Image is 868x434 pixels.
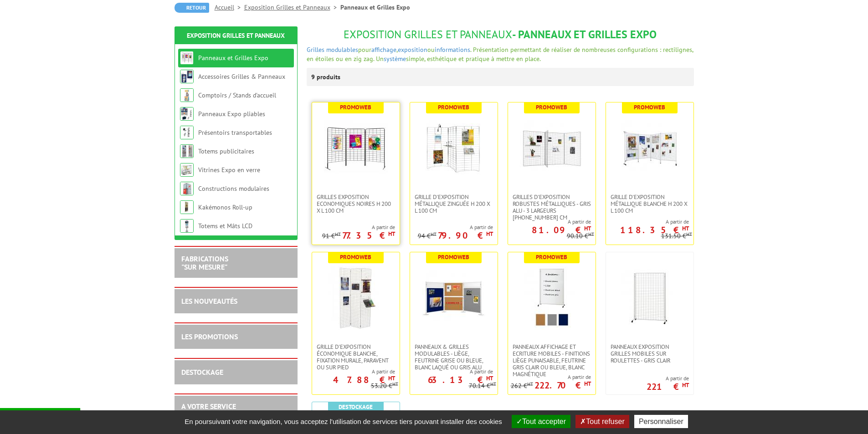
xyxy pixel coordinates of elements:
img: Comptoirs / Stands d'accueil [180,88,194,102]
span: Grille d'exposition économique blanche, fixation murale, paravent ou sur pied [317,343,395,371]
span: Panneaux Exposition Grilles mobiles sur roulettes - gris clair [611,343,689,364]
a: affichage [371,46,396,54]
sup: HT [486,230,493,238]
span: En poursuivant votre navigation, vous acceptez l'utilisation de services tiers pouvant installer ... [180,418,507,425]
span: A partir de [606,218,689,225]
b: Promoweb [438,253,469,261]
span: Grille d'exposition métallique Zinguée H 200 x L 100 cm [415,194,493,214]
a: Panneaux & Grilles modulables - liège, feutrine grise ou bleue, blanc laqué ou gris alu [410,343,498,371]
p: 9 produits [311,68,345,86]
a: Grilles Exposition Economiques Noires H 200 x L 100 cm [312,194,400,214]
a: Grille d'exposition métallique Zinguée H 200 x L 100 cm [410,194,498,214]
img: Accessoires Grilles & Panneaux [180,70,194,83]
span: pour , ou . Présentation permettant de réaliser de nombreuses configurations : rectilignes, en ét... [307,46,693,63]
h1: - Panneaux et Grilles Expo [307,29,694,41]
button: Tout refuser [575,415,629,428]
sup: HT [682,225,689,232]
span: A partir de [312,368,395,375]
a: informations [435,46,470,54]
img: Grille d'exposition métallique Zinguée H 200 x L 100 cm [422,116,486,180]
p: 53.20 € [371,383,398,389]
span: Grilles Exposition Economiques Noires H 200 x L 100 cm [317,194,395,214]
a: Panneaux Expo pliables [198,110,265,118]
b: Promoweb [536,253,567,261]
a: Totems publicitaires [198,147,254,155]
a: Présentoirs transportables [198,128,272,137]
a: Grilles [307,46,324,54]
a: Vitrines Expo en verre [198,166,260,174]
a: modulables [326,46,358,54]
sup: HT [682,381,689,389]
button: Tout accepter [512,415,570,428]
span: A partir de [511,373,591,381]
sup: HT [584,380,591,388]
p: 81.09 € [532,227,591,233]
p: 262 € [511,383,533,389]
a: Accessoires Grilles & Panneaux [198,72,285,81]
a: FABRICATIONS"Sur Mesure" [181,254,228,271]
p: 94 € [418,233,437,240]
a: Exposition Grilles et Panneaux [244,3,340,11]
p: 79.90 € [438,233,493,238]
a: Panneaux Exposition Grilles mobiles sur roulettes - gris clair [606,343,693,364]
img: Constructions modulaires [180,182,194,195]
a: Totems et Mâts LCD [198,222,252,230]
img: Panneaux Expo pliables [180,107,194,121]
a: Grille d'exposition économique blanche, fixation murale, paravent ou sur pied [312,343,400,371]
b: Promoweb [438,103,469,111]
b: Destockage [339,403,373,411]
sup: HT [490,381,496,387]
p: 90.10 € [567,233,594,240]
p: 77.35 € [342,233,395,238]
button: Personnaliser (fenêtre modale) [634,415,688,428]
a: Exposition Grilles et Panneaux [187,31,285,40]
b: Promoweb [340,253,371,261]
a: Grilles d'exposition robustes métalliques - gris alu - 3 largeurs [PHONE_NUMBER] cm [508,194,596,221]
span: A partir de [418,224,493,231]
a: Accueil [215,3,244,11]
p: 131.50 € [661,233,692,240]
img: Grilles d'exposition robustes métalliques - gris alu - 3 largeurs 70-100-120 cm [520,116,584,180]
img: Panneaux Exposition Grilles mobiles sur roulettes - gris clair [618,266,682,330]
span: Grille d'exposition métallique blanche H 200 x L 100 cm [611,194,689,214]
img: Totems et Mâts LCD [180,219,194,233]
b: Promoweb [340,103,371,111]
p: 47.88 € [333,377,395,383]
sup: HT [388,230,395,238]
img: Présentoirs transportables [180,126,194,139]
p: 221 € [647,384,689,389]
sup: HT [431,231,437,237]
img: Panneaux et Grilles Expo [180,51,194,65]
span: Panneaux Affichage et Ecriture Mobiles - finitions liège punaisable, feutrine gris clair ou bleue... [513,343,591,378]
sup: HT [588,231,594,237]
span: Grilles d'exposition robustes métalliques - gris alu - 3 largeurs [PHONE_NUMBER] cm [513,194,591,221]
sup: HT [486,374,493,382]
sup: HT [584,225,591,232]
p: 63.13 € [428,377,493,383]
img: Panneaux & Grilles modulables - liège, feutrine grise ou bleue, blanc laqué ou gris alu [422,266,486,330]
img: Totems publicitaires [180,144,194,158]
a: Comptoirs / Stands d'accueil [198,91,276,99]
span: Exposition Grilles et Panneaux [344,27,512,41]
p: 222.70 € [534,383,591,388]
a: Retour [175,3,209,13]
img: Grille d'exposition économique blanche, fixation murale, paravent ou sur pied [324,266,388,330]
h2: A votre service [181,403,291,411]
a: Panneaux et Grilles Expo [198,54,268,62]
img: Grilles Exposition Economiques Noires H 200 x L 100 cm [324,116,388,180]
img: Grille d'exposition métallique blanche H 200 x L 100 cm [618,116,682,180]
a: Grille d'exposition métallique blanche H 200 x L 100 cm [606,194,693,214]
b: Promoweb [536,103,567,111]
a: Kakémonos Roll-up [198,203,252,211]
a: Panneaux Affichage et Ecriture Mobiles - finitions liège punaisable, feutrine gris clair ou bleue... [508,343,596,378]
img: Panneaux Affichage et Ecriture Mobiles - finitions liège punaisable, feutrine gris clair ou bleue... [520,266,584,330]
a: exposition [398,46,427,54]
sup: HT [392,381,398,387]
sup: HT [335,231,341,237]
a: système [384,55,406,63]
img: Vitrines Expo en verre [180,163,194,177]
p: 70.14 € [469,383,496,389]
a: Constructions modulaires [198,184,269,193]
p: 118.35 € [620,227,689,233]
span: A partir de [647,375,689,382]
